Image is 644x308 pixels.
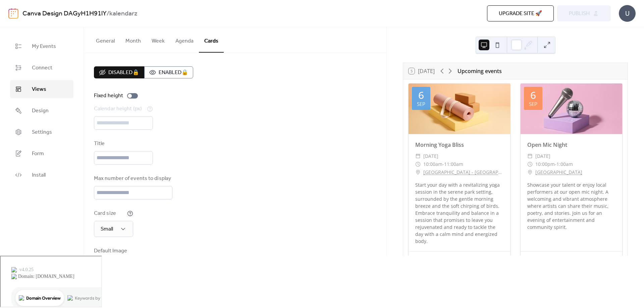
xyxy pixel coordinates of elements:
[415,160,421,168] div: ​
[10,59,73,77] a: Connect
[10,123,73,141] a: Settings
[32,85,46,94] span: Views
[499,10,542,18] span: Upgrade site 🚀
[458,67,502,75] div: Upcoming events
[17,17,74,23] div: Domain: [DOMAIN_NAME]
[170,27,199,52] button: Agenda
[10,80,73,98] a: Views
[32,128,52,136] span: Settings
[94,175,171,183] div: Max number of events to display
[527,160,533,168] div: ​
[423,152,438,160] span: [DATE]
[535,168,582,176] a: [GEOGRAPHIC_DATA]
[529,102,537,107] div: Sep
[74,40,113,44] div: Keywords by Traffic
[146,27,170,52] button: Week
[423,168,503,176] a: [GEOGRAPHIC_DATA] - [GEOGRAPHIC_DATA]
[32,171,46,179] span: Install
[10,37,73,55] a: My Events
[22,7,107,20] a: Canva Design DAGyH1H91lY
[415,168,421,176] div: ​
[530,90,536,100] div: 6
[415,152,421,160] div: ​
[418,90,424,100] div: 6
[619,5,636,22] div: U
[10,144,73,163] a: Form
[18,39,23,44] img: tab_domain_overview_orange.svg
[417,102,425,107] div: Sep
[10,102,73,120] a: Design
[107,7,109,20] b: /
[94,92,123,100] div: Fixed height
[25,40,60,44] div: Domain Overview
[521,181,622,231] div: Showcase your talent or enjoy local performers at our open mic night. A welcoming and vibrant atm...
[555,160,556,168] span: -
[101,224,113,234] span: Small
[521,141,622,149] div: Open Mic Night
[67,39,72,44] img: tab_keywords_by_traffic_grey.svg
[32,43,56,51] span: My Events
[8,8,18,19] img: logo
[487,5,554,21] button: Upgrade site 🚀
[535,160,555,168] span: 10:00pm
[32,64,52,72] span: Connect
[409,181,510,245] div: Start your day with a revitalizing yoga session in the serene park setting, surrounded by the gen...
[442,160,444,168] span: -
[32,107,49,115] span: Design
[423,160,442,168] span: 10:00am
[527,168,533,176] div: ​
[109,7,138,20] b: kalendarz
[11,17,16,23] img: website_grey.svg
[32,150,44,158] span: Form
[527,152,533,160] div: ​
[120,27,146,52] button: Month
[91,27,120,52] button: General
[11,11,16,16] img: logo_orange.svg
[94,140,152,148] div: Title
[444,160,463,168] span: 11:00am
[94,209,126,218] div: Card size
[199,27,224,53] button: Cards
[556,160,573,168] span: 1:00am
[535,152,550,160] span: [DATE]
[94,247,193,255] div: Default Image
[19,11,33,16] div: v 4.0.25
[10,166,73,184] a: Install
[409,141,510,149] div: Morning Yoga Bliss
